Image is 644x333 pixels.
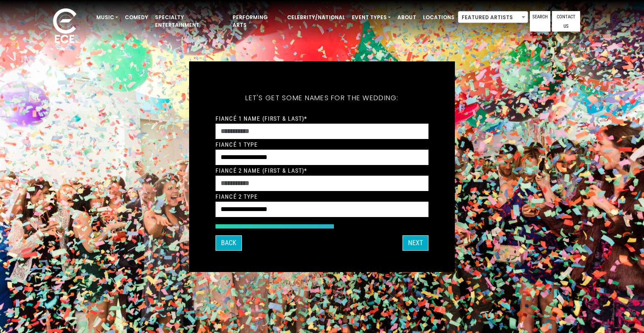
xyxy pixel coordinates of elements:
span: Featured Artists [458,12,528,23]
a: Performing Arts [229,10,284,32]
a: Contact Us [552,11,580,32]
a: Search [530,11,550,32]
a: Event Types [348,10,394,25]
a: Comedy [121,10,152,25]
label: Fiancé 1 Type [216,141,258,148]
button: Next [402,235,428,251]
span: Featured Artists [458,11,528,23]
a: Specialty Entertainment [152,10,229,32]
a: Celebrity/National [284,10,348,25]
label: Fiancé 2 Name (First & Last)* [216,167,307,174]
h5: Let's get some names for the wedding: [216,83,428,113]
img: ece_new_logo_whitev2-1.png [43,6,86,47]
a: Music [93,10,121,25]
label: Fiancé 2 Type [216,193,258,200]
a: Locations [420,10,458,25]
a: About [394,10,420,25]
button: Back [216,235,242,251]
label: Fiancé 1 Name (First & Last)* [216,115,307,122]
